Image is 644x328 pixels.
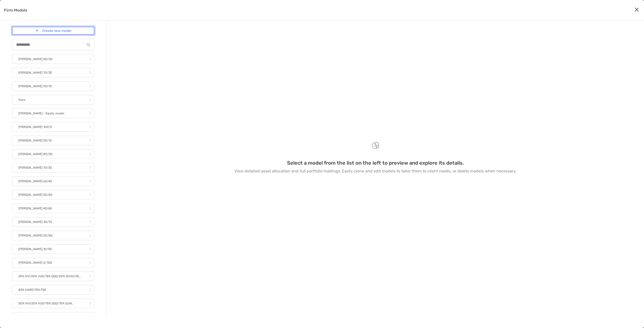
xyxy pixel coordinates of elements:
[87,43,90,46] img: input icon
[18,232,53,239] p: [PERSON_NAME] 20/80
[12,204,94,213] a: [PERSON_NAME] 40/60
[18,151,53,157] p: [PERSON_NAME] 80/20
[12,122,94,132] a: [PERSON_NAME] 100/0
[12,27,94,35] a: Create new model
[18,219,52,225] p: [PERSON_NAME] 30/70
[12,231,94,240] a: [PERSON_NAME] 20/80
[18,83,52,89] p: [PERSON_NAME] 90/10
[287,160,464,166] h3: Select a model from the list on the left to preview and explore its details.
[12,299,94,308] a: 50% IVV/20% VUG/15% QQQ/15% QUAL
[18,192,52,198] p: [PERSON_NAME] 50/50
[12,109,94,118] a: [PERSON_NAME] - Equity model
[12,258,94,267] a: [PERSON_NAME] 0/100
[12,54,94,64] a: [PERSON_NAME] 80/20
[12,176,94,186] a: [PERSON_NAME] 60/40
[18,97,25,103] p: Hare
[234,168,516,174] p: View detailed asset allocation and full portfolio holdings. Easily clone and edit models to tailo...
[18,205,52,212] p: [PERSON_NAME] 40/60
[18,137,52,144] p: [PERSON_NAME] 90/10
[18,70,52,76] p: [PERSON_NAME] 70/30
[18,56,53,62] p: [PERSON_NAME] 80/20
[12,68,94,77] a: [PERSON_NAME] 70/30
[12,149,94,159] a: [PERSON_NAME] 80/20
[12,244,94,254] a: [PERSON_NAME] 10/90
[18,314,60,320] p: Alternative Aggressive Model
[633,6,640,14] button: Close modal
[12,271,94,281] a: 25% IVV/20% VUG/15% QQQ/20% SCHG/20% PAUG
[18,273,83,279] p: 25% IVV/20% VUG/15% QQQ/20% SCHG/20% PAUG
[4,7,27,13] p: Firm Models
[18,287,46,293] p: 85% HARE/15% FSK
[18,300,73,307] p: 50% IVV/20% VUG/15% QQQ/15% QUAL
[18,124,52,130] p: [PERSON_NAME] 100/0
[18,165,52,171] p: [PERSON_NAME] 70/30
[12,81,94,91] a: [PERSON_NAME] 90/10
[12,312,94,322] a: Alternative Aggressive Model
[12,190,94,200] a: [PERSON_NAME] 50/50
[12,217,94,227] a: [PERSON_NAME] 30/70
[18,246,52,252] p: [PERSON_NAME] 10/90
[12,285,94,295] a: 85% HARE/15% FSK
[18,260,52,266] p: [PERSON_NAME] 0/100
[12,95,94,105] a: Hare
[18,110,64,117] p: [PERSON_NAME] - Equity model
[18,178,52,184] p: [PERSON_NAME] 60/40
[12,136,94,145] a: [PERSON_NAME] 90/10
[12,163,94,172] a: [PERSON_NAME] 70/30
